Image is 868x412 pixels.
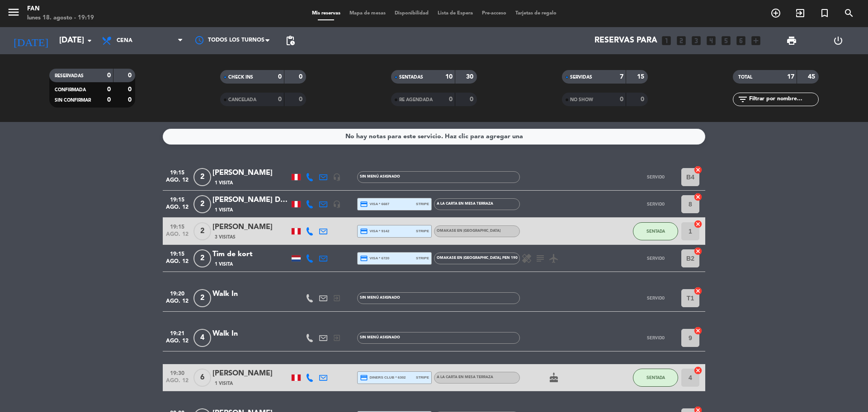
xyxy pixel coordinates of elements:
[647,174,665,179] span: SERVIDO
[55,98,91,103] span: SIN CONFIRMAR
[675,35,687,47] i: looks_two
[278,96,282,103] strong: 0
[637,74,646,80] strong: 15
[166,177,189,187] span: ago. 12
[416,201,429,207] span: stripe
[535,253,546,264] i: subject
[693,192,703,201] i: cancel
[212,368,289,379] div: [PERSON_NAME]
[228,98,256,102] span: CANCELADA
[166,167,189,177] span: 19:15
[193,195,211,213] span: 2
[570,98,593,102] span: NO SHOW
[633,222,678,240] button: SENTADA
[735,35,747,47] i: looks_6
[166,288,189,298] span: 19:20
[299,74,304,80] strong: 0
[212,328,289,340] div: Walk In
[748,94,818,104] input: Filtrar por nombre...
[360,336,400,339] span: Sin menú asignado
[360,227,389,235] span: visa * 9142
[360,254,389,262] span: visa * 6720
[693,326,703,335] i: cancel
[215,179,233,187] span: 1 Visita
[27,5,94,14] div: Fan
[500,256,518,260] span: , PEN 190
[416,228,429,234] span: stripe
[193,329,211,347] span: 4
[690,35,702,47] i: looks_3
[445,74,453,80] strong: 10
[399,75,423,80] span: SENTADAS
[166,248,189,258] span: 19:15
[212,221,289,233] div: [PERSON_NAME]
[166,221,189,231] span: 19:15
[166,328,189,338] span: 19:21
[548,372,559,383] i: cake
[416,375,429,380] span: stripe
[212,288,289,300] div: Walk In
[633,195,678,213] button: SERVIDO
[449,96,453,103] strong: 0
[693,220,703,229] i: cancel
[647,335,665,340] span: SERVIDO
[360,374,406,382] span: Diners Club * 6302
[594,36,657,45] span: Reservas para
[633,329,678,347] button: SERVIDO
[193,222,211,240] span: 2
[345,131,523,142] div: No hay notas para este servicio. Haz clic para agregar una
[633,249,678,267] button: SERVIDO
[360,227,368,235] i: credit_card
[215,380,233,387] span: 1 Visita
[633,369,678,387] button: SENTADA
[166,204,189,215] span: ago. 12
[193,369,211,387] span: 6
[437,375,493,379] span: A la carta en Mesa Terraza
[55,74,84,78] span: RESERVADAS
[212,248,289,260] div: Tim de kort
[228,75,253,80] span: CHECK INS
[437,202,493,206] span: A la carta en Mesa Terraza
[212,167,289,179] div: [PERSON_NAME]
[307,11,345,16] span: Mis reservas
[193,289,211,307] span: 2
[166,258,189,269] span: ago. 12
[215,206,233,214] span: 1 Visita
[470,96,475,103] strong: 0
[7,5,20,22] button: menu
[844,8,854,19] i: search
[360,374,368,382] i: credit_card
[548,253,559,264] i: airplanemode_active
[193,249,211,267] span: 2
[399,98,433,102] span: RE AGENDADA
[360,175,400,178] span: Sin menú asignado
[107,72,111,79] strong: 0
[360,296,400,300] span: Sin menú asignado
[193,168,211,186] span: 2
[737,94,748,105] i: filter_list
[646,229,665,234] span: SENTADA
[128,97,133,103] strong: 0
[433,11,477,16] span: Lista de Espera
[795,8,806,19] i: exit_to_app
[212,194,289,206] div: [PERSON_NAME] De La [PERSON_NAME]
[390,11,433,16] span: Disponibilidad
[7,31,55,51] i: [DATE]
[84,35,95,46] i: arrow_drop_down
[660,35,672,47] i: looks_one
[808,74,817,80] strong: 45
[750,35,762,47] i: add_box
[333,200,341,208] i: headset_mic
[166,194,189,204] span: 19:15
[128,72,133,79] strong: 0
[166,231,189,242] span: ago. 12
[7,5,20,19] i: menu
[815,27,861,54] div: LOG OUT
[55,88,86,92] span: CONFIRMADA
[466,74,475,80] strong: 30
[647,201,665,206] span: SERVIDO
[620,74,623,80] strong: 7
[166,367,189,378] span: 19:30
[570,75,592,80] span: SERVIDAS
[360,254,368,262] i: credit_card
